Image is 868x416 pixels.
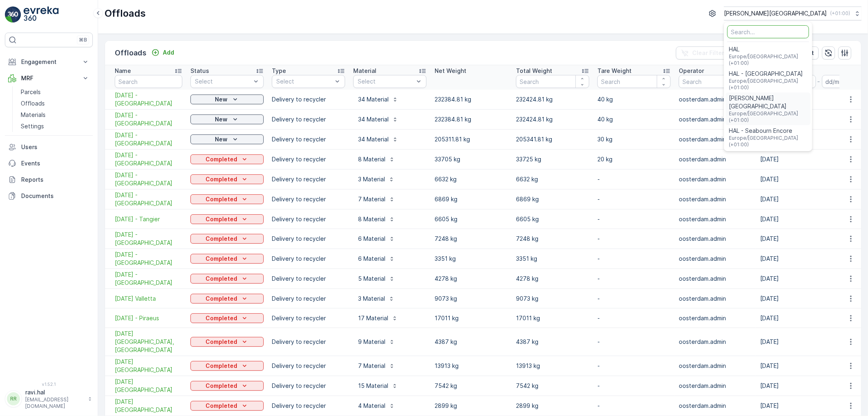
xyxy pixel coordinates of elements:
[115,191,182,207] a: 13July 2025 - Lisbon
[206,402,237,410] p: Completed
[516,295,589,303] p: 9073 kg
[597,67,632,75] p: Tare Weight
[692,49,728,57] p: Clear Filters
[115,111,182,128] span: [DATE] - [GEOGRAPHIC_DATA]
[358,362,385,370] p: 7 Material
[163,48,174,57] p: Add
[5,388,93,409] button: RRravi.hal[EMAIL_ADDRESS][DOMAIN_NAME]
[115,330,182,354] a: 24 June 2025 Corfu, Greece
[435,215,508,223] p: 6605 kg
[353,193,400,206] button: 7 Material
[597,402,671,410] p: -
[729,53,807,66] span: Europe/[GEOGRAPHIC_DATA] (+01:00)
[115,271,182,287] span: [DATE] - [GEOGRAPHIC_DATA]
[115,231,182,247] span: [DATE] - [GEOGRAPHIC_DATA]
[272,338,345,346] p: Delivery to recycler
[353,173,400,186] button: 3 Material
[115,215,182,223] a: 11 July 2025 - Tangier
[358,155,385,163] p: 8 Material
[358,115,389,123] p: 34 Material
[679,235,752,243] p: oosterdam.admin
[597,215,671,223] p: -
[190,134,264,144] button: New
[676,46,732,59] button: Clear Filters
[516,275,589,283] p: 4278 kg
[272,115,345,123] p: Delivery to recycler
[729,94,807,110] span: [PERSON_NAME][GEOGRAPHIC_DATA]
[597,115,671,123] p: 40 kg
[272,155,345,163] p: Delivery to recycler
[516,67,552,75] p: Total Weight
[724,9,827,18] p: [PERSON_NAME][GEOGRAPHIC_DATA]
[21,122,44,130] p: Settings
[272,95,345,103] p: Delivery to recycler
[215,95,228,103] p: New
[358,275,385,283] p: 5 Material
[21,58,77,66] p: Engagement
[272,135,345,143] p: Delivery to recycler
[272,255,345,263] p: Delivery to recycler
[516,255,589,263] p: 3351 kg
[5,382,93,387] span: v 1.52.1
[21,88,41,96] p: Parcels
[353,252,400,265] button: 6 Material
[830,10,850,17] p: ( +01:00 )
[435,338,508,346] p: 4387 kg
[5,54,93,70] button: Engagement
[353,93,403,106] button: 34 Material
[115,91,182,108] span: [DATE] - [GEOGRAPHIC_DATA]
[115,271,182,287] a: 07 July 2025 - TUNISIA
[597,362,671,370] p: -
[190,294,264,304] button: Completed
[115,314,182,322] a: 03 July 2025 - Piraeus
[516,195,589,203] p: 6869 kg
[21,159,90,167] p: Events
[115,47,146,59] p: Offloads
[190,154,264,164] button: Completed
[21,143,90,151] p: Users
[190,254,264,264] button: Completed
[435,235,508,243] p: 7248 kg
[724,22,812,151] ul: Menu
[435,362,508,370] p: 13913 kg
[358,338,385,346] p: 9 Material
[679,195,752,203] p: oosterdam.admin
[190,194,264,204] button: Completed
[597,75,671,88] input: Search
[190,401,264,411] button: Completed
[215,135,228,143] p: New
[21,192,90,200] p: Documents
[679,314,752,322] p: oosterdam.admin
[353,113,403,126] button: 34 Material
[272,235,345,243] p: Delivery to recycler
[435,135,508,143] p: 205311.81 kg
[25,388,84,396] p: ravi.hal
[206,195,237,203] p: Completed
[17,121,93,132] a: Settings
[115,251,182,267] span: [DATE] - [GEOGRAPHIC_DATA]
[17,98,93,109] a: Offloads
[435,155,508,163] p: 33705 kg
[190,337,264,347] button: Completed
[818,77,820,86] p: -
[358,175,385,183] p: 3 Material
[435,255,508,263] p: 3351 kg
[724,7,861,20] button: [PERSON_NAME][GEOGRAPHIC_DATA](+01:00)
[190,361,264,371] button: Completed
[115,330,182,354] span: [DATE] [GEOGRAPHIC_DATA], [GEOGRAPHIC_DATA]
[679,382,752,390] p: oosterdam.admin
[5,70,93,86] button: MRF
[190,381,264,391] button: Completed
[195,77,251,86] p: Select
[516,135,589,143] p: 205341.81 kg
[729,135,807,148] span: Europe/[GEOGRAPHIC_DATA] (+01:00)
[115,111,182,128] a: 23 July 2025 - Livorno
[516,314,589,322] p: 17011 kg
[206,382,237,390] p: Completed
[516,382,589,390] p: 7542 kg
[727,25,809,38] input: Search...
[276,77,332,86] p: Select
[435,402,508,410] p: 2899 kg
[215,115,228,123] p: New
[729,110,807,123] span: Europe/[GEOGRAPHIC_DATA] (+01:00)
